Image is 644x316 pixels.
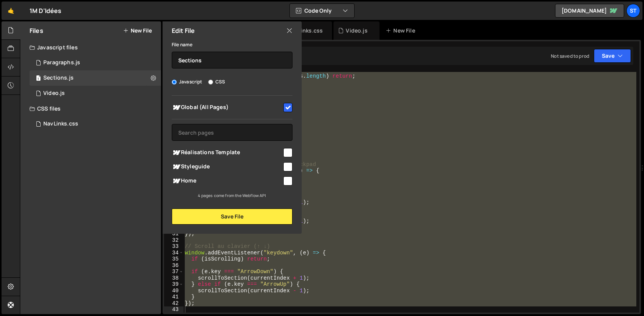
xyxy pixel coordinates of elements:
[164,256,184,262] div: 35
[2,2,20,20] a: 🤙
[164,281,184,288] div: 39
[172,41,192,49] label: File name
[555,4,624,18] a: [DOMAIN_NAME]
[198,193,266,198] small: 4 pages come from the Webflow API
[172,148,282,157] span: Réalisations Template
[386,27,418,34] div: New File
[172,176,282,186] span: Home
[346,27,367,34] div: Video.js
[172,52,292,68] input: Name
[594,49,631,63] button: Save
[208,80,213,85] input: CSS
[164,250,184,256] div: 34
[172,208,292,225] button: Save File
[288,27,323,34] div: NavLinks.css
[43,90,65,97] div: Video.js
[30,70,161,86] div: 16858/46085.js
[164,243,184,250] div: 33
[164,294,184,300] div: 41
[208,78,225,86] label: CSS
[172,26,195,35] h2: Edit File
[172,80,177,85] input: Javascript
[164,306,184,313] div: 43
[164,237,184,244] div: 32
[164,231,184,237] div: 31
[172,103,282,112] span: Global (All Pages)
[164,288,184,294] div: 40
[30,6,62,15] div: 1M D'Idées
[164,262,184,269] div: 36
[123,28,152,34] button: New File
[30,86,161,101] div: 16858/46082.js
[30,116,161,132] div: 16858/46083.css
[172,124,292,141] input: Search pages
[36,76,41,82] span: 1
[20,101,161,116] div: CSS files
[172,78,202,86] label: Javascript
[43,59,80,66] div: Paragraphs.js
[164,269,184,275] div: 37
[172,162,282,171] span: Styleguide
[43,121,78,127] div: NavLinks.css
[164,300,184,307] div: 42
[164,275,184,282] div: 38
[43,75,74,81] div: Sections.js
[290,4,354,18] button: Code Only
[551,53,589,59] div: Not saved to prod
[626,4,640,18] a: St
[30,55,161,70] div: 16858/46084.js
[30,26,43,35] h2: Files
[20,40,161,55] div: Javascript files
